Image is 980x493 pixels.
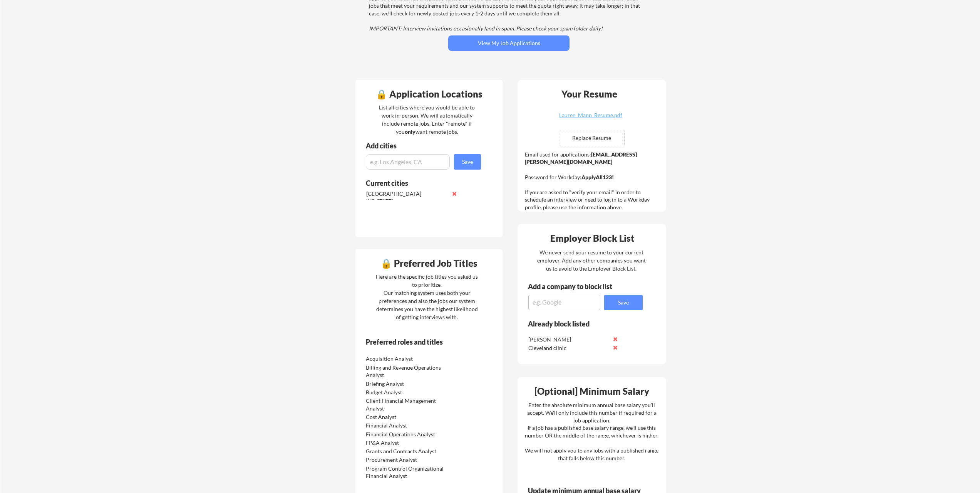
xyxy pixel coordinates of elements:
div: 🔒 Preferred Job Titles [357,259,501,268]
div: [PERSON_NAME] [528,336,610,343]
div: Current cities [366,180,472,187]
button: Save [604,295,643,310]
div: [Optional] Minimum Salary [520,387,663,396]
div: 🔒 Application Locations [357,89,501,99]
div: Preferred roles and titles [366,338,471,345]
div: Here are the specific job titles you asked us to prioritize. Our matching system uses both your p... [374,273,480,321]
div: Financial Analyst [366,422,447,429]
em: IMPORTANT: Interview invitations occasionally land in spam. Please check your spam folder daily! [369,25,603,32]
div: Briefing Analyst [366,380,447,388]
div: FP&A Analyst [366,439,447,447]
input: e.g. Los Angeles, CA [366,154,450,170]
strong: [EMAIL_ADDRESS][PERSON_NAME][DOMAIN_NAME] [525,151,637,165]
div: Cleveland clinic [528,344,610,352]
button: View My Job Applications [448,35,570,51]
div: Employer Block List [521,234,664,243]
div: Financial Operations Analyst [366,431,447,438]
div: Program Control Organizational Financial Analyst [366,465,447,480]
div: Lauren_Mann_Resume.pdf [545,113,637,118]
div: Client Financial Management Analyst [366,397,447,412]
div: Procurement Analyst [366,456,447,464]
div: Grants and Contracts Analyst [366,448,447,455]
div: Already block listed [528,320,632,327]
div: Budget Analyst [366,389,447,396]
strong: ApplyAll123! [581,174,614,180]
div: Acquisition Analyst [366,355,447,363]
strong: only [405,128,415,135]
div: Your Resume [551,89,627,99]
div: Email used for applications: Password for Workday: If you are asked to "verify your email" in ord... [525,151,661,211]
button: Save [454,154,481,170]
div: Add a company to block list [528,283,624,290]
div: List all cities where you would be able to work in-person. We will automatically include remote j... [374,103,480,136]
div: Cost Analyst [366,413,447,421]
div: Billing and Revenue Operations Analyst [366,364,447,379]
div: Add cities [366,142,483,149]
div: We never send your resume to your current employer. Add any other companies you want us to avoid ... [536,248,646,273]
div: [GEOGRAPHIC_DATA][US_STATE] [366,190,447,205]
div: Enter the absolute minimum annual base salary you'll accept. We'll only include this number if re... [525,401,658,462]
a: Lauren_Mann_Resume.pdf [545,113,637,125]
